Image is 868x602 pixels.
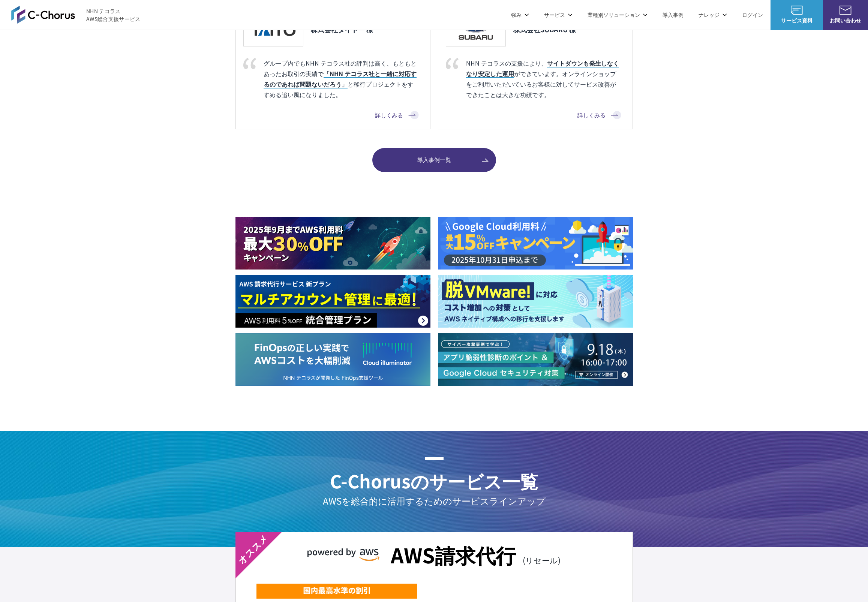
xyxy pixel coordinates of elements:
[391,540,561,570] h3: AWS請求代行
[823,16,868,24] span: お問い合わせ
[511,11,529,19] p: 強み
[86,7,141,23] span: NHN テコラス AWS総合支援サービス
[307,548,379,561] img: powered by AWS
[513,25,576,34] h3: 株式会社SUBARU 様
[11,6,75,24] img: AWS総合支援サービス C-Chorus
[243,58,419,100] p: グループ内でもNHN テコラス社の評判は高く、もともとあったお取引の実績で と移行プロジェクトをすすめる追い風になりました。
[375,111,419,120] a: 詳しくみる
[311,25,373,34] h3: 株式会社タイトー 様
[235,217,430,270] img: 2025年9月までのAWS利用料最大30%OFFキャンペーン
[438,333,633,386] img: サイバー攻撃事例で学ぶ！アプリ脆弱性診断のポイント＆ Google Cloud セキュリティ対策
[663,11,684,19] a: 導入事例
[372,156,496,164] span: 導入事例一覧
[264,69,417,88] em: 「NHN テコラス社と一緒に対応するのであれば問題ないだろう」
[438,217,633,270] img: Google Cloud利用料 最大15%OFFキャンペーン 2025年10月31日申込まで
[372,148,496,172] a: 導入事例一覧
[11,6,141,24] a: AWS総合支援サービス C-Chorus NHN テコラスAWS総合支援サービス
[577,111,621,120] a: 詳しくみる
[699,11,727,19] p: ナレッジ
[446,58,621,100] p: NHN テコラスの支援により、 ができています。オンラインショップをご利用いただいているお客様に対してサービス改善ができたことは大きな功績です。
[544,11,573,19] p: サービス
[771,16,823,24] span: サービス資料
[466,58,619,78] em: サイトダウンも発生しなくなり安定した運用
[438,275,633,328] img: 脱VMwareに対応 コスト増加への対策としてAWSネイティブ構成への移行を支援します
[523,554,561,566] span: (リセール)
[840,6,852,15] img: お問い合わせ
[742,11,763,19] a: ログイン
[235,275,430,328] img: AWS請求代行サービス 統合管理プラン
[791,6,803,15] img: AWS総合支援サービス C-Chorus サービス資料
[235,333,430,386] img: AWS費用の大幅削減 正しいアプローチを提案
[588,11,648,19] p: 業種別ソリューション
